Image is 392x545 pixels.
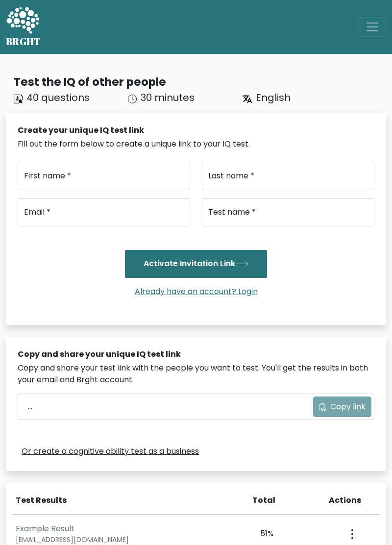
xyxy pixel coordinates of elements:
[18,162,190,190] input: First name
[18,348,374,360] div: Copy and share your unique IQ test link
[22,446,199,457] a: Or create a cognitive ability test as a business
[359,17,386,37] button: Toggle navigation
[234,495,275,506] div: Total
[16,495,222,506] div: Test Results
[18,138,374,150] div: Fill out the form below to create a unique link to your IQ test.
[329,495,380,506] div: Actions
[6,36,41,48] h5: BRGHT
[202,198,374,226] input: Test name
[16,523,74,534] a: Example Result
[18,198,190,226] input: Email
[18,362,374,386] div: Copy and share your test link with the people you want to test. You'll get the results in both yo...
[202,162,374,190] input: Last name
[256,91,291,104] span: English
[18,124,374,136] div: Create your unique IQ test link
[16,535,221,545] div: [EMAIL_ADDRESS][DOMAIN_NAME]
[141,91,195,104] span: 30 minutes
[233,528,273,540] div: 51%
[26,91,90,104] span: 40 questions
[6,4,41,50] a: BRGHT
[14,74,386,90] div: Test the IQ of other people
[125,250,267,277] button: Activate Invitation Link
[131,286,262,297] a: Already have an account? Login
